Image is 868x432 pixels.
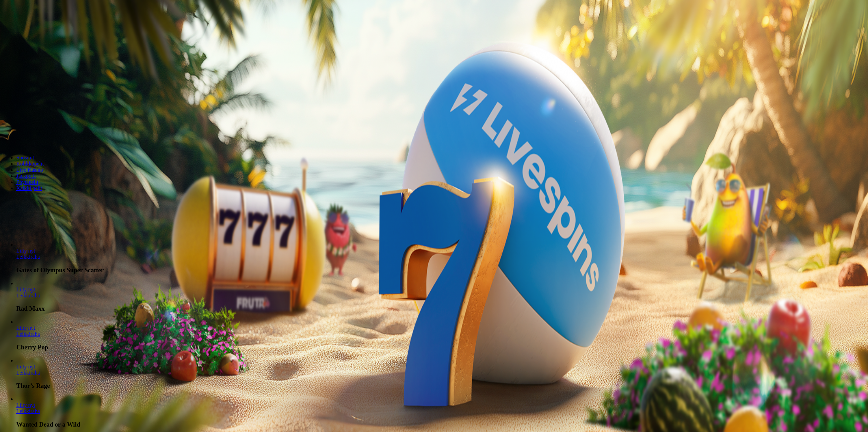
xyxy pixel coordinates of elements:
[16,408,40,414] a: Wanted Dead or a Wild
[16,242,865,274] article: Gates of Olympus Super Scatter
[16,179,38,185] a: Pöytäpelit
[16,266,865,274] h3: Gates of Olympus Super Scatter
[3,143,865,191] nav: Lobby
[16,287,35,292] a: Rad Maxx
[16,167,43,173] a: Live Kasino
[16,305,865,312] h3: Rad Maxx
[16,319,865,351] article: Cherry Pop
[3,143,865,204] header: Lobby
[16,280,865,313] article: Rad Maxx
[16,155,34,160] a: Suositut
[16,402,35,408] a: Wanted Dead or a Wild
[16,173,36,179] a: Jackpotit
[16,325,35,331] span: Liity nyt
[16,382,865,390] h3: Thor’s Rage
[16,248,35,254] a: Gates of Olympus Super Scatter
[16,364,35,369] a: Thor’s Rage
[16,358,865,390] article: Thor’s Rage
[16,287,35,292] span: Liity nyt
[16,325,35,331] a: Cherry Pop
[16,254,40,260] a: Gates of Olympus Super Scatter
[16,421,865,428] h3: Wanted Dead or a Wild
[16,344,865,351] h3: Cherry Pop
[16,161,44,167] a: Kolikkopelit
[16,293,40,298] a: Rad Maxx
[16,331,40,337] a: Cherry Pop
[16,364,35,369] span: Liity nyt
[16,402,35,408] span: Liity nyt
[16,185,42,191] a: Kaikki pelit
[16,248,35,254] span: Liity nyt
[16,396,865,428] article: Wanted Dead or a Wild
[16,370,40,376] a: Thor’s Rage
